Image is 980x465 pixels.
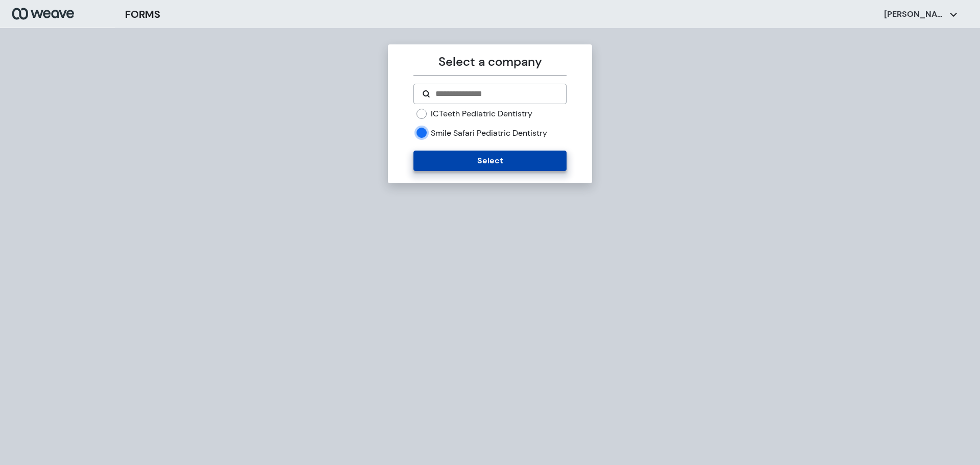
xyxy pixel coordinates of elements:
p: Select a company [413,53,566,71]
h3: FORMS [125,7,160,22]
label: ICTeeth Pediatric Dentistry [431,108,532,119]
button: Select [413,151,566,171]
input: Search [434,88,557,100]
p: [PERSON_NAME] [884,9,945,20]
label: Smile Safari Pediatric Dentistry [431,128,547,139]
